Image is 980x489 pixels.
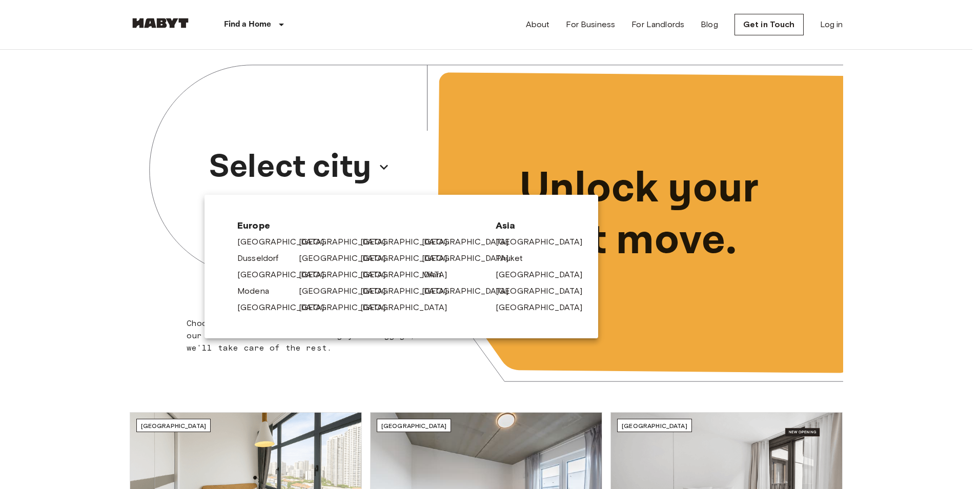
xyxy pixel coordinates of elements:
a: [GEOGRAPHIC_DATA] [299,236,396,248]
a: [GEOGRAPHIC_DATA] [237,236,335,248]
a: [GEOGRAPHIC_DATA] [422,236,519,248]
a: [GEOGRAPHIC_DATA] [299,301,396,314]
span: Europe [237,219,479,232]
a: [GEOGRAPHIC_DATA] [360,301,458,314]
a: [GEOGRAPHIC_DATA] [360,252,458,264]
a: [GEOGRAPHIC_DATA] [360,236,458,248]
span: Asia [496,219,565,232]
a: Phuket [496,252,533,264]
a: [GEOGRAPHIC_DATA] [360,269,458,281]
a: [GEOGRAPHIC_DATA] [496,285,593,297]
a: Modena [237,285,279,297]
a: Dusseldorf [237,252,289,264]
a: [GEOGRAPHIC_DATA] [496,269,593,281]
a: [GEOGRAPHIC_DATA] [299,269,396,281]
a: [GEOGRAPHIC_DATA] [422,252,519,264]
a: [GEOGRAPHIC_DATA] [496,301,593,314]
a: [GEOGRAPHIC_DATA] [237,301,335,314]
a: [GEOGRAPHIC_DATA] [299,285,396,297]
a: [GEOGRAPHIC_DATA] [422,285,519,297]
a: [GEOGRAPHIC_DATA] [237,269,335,281]
a: [GEOGRAPHIC_DATA] [299,252,396,264]
a: Milan [422,269,452,281]
a: [GEOGRAPHIC_DATA] [360,285,458,297]
a: [GEOGRAPHIC_DATA] [496,236,593,248]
